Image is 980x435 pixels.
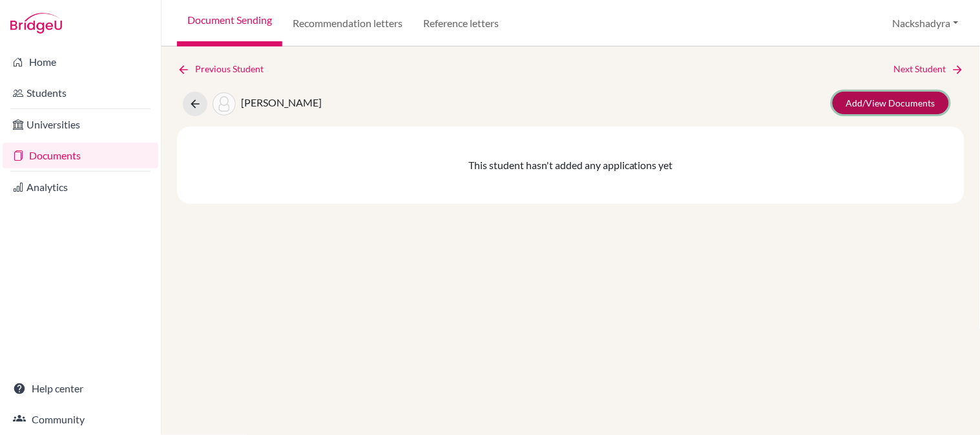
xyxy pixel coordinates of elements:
[3,49,158,75] a: Home
[10,13,62,34] img: Bridge-U
[894,62,964,76] a: Next Student
[177,126,964,204] div: This student hasn't added any applications yet
[3,80,158,106] a: Students
[833,92,949,114] a: Add/View Documents
[3,407,158,432] a: Community
[3,174,158,200] a: Analytics
[177,62,274,76] a: Previous Student
[241,96,322,108] span: [PERSON_NAME]
[3,112,158,137] a: Universities
[3,376,158,401] a: Help center
[3,143,158,168] a: Documents
[887,11,964,35] button: Nackshadyra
